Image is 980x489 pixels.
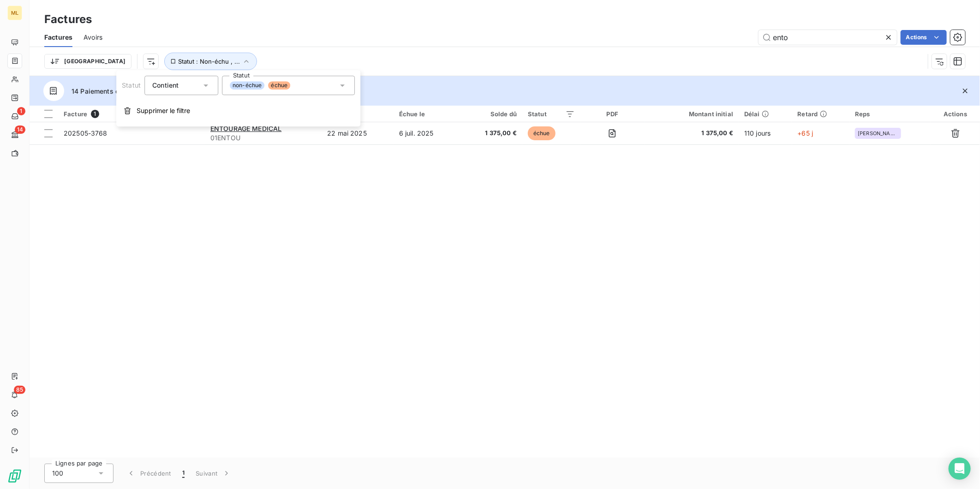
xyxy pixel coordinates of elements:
[936,110,974,118] div: Actions
[152,81,179,89] span: Contient
[528,126,556,140] span: échue
[44,54,131,69] button: [GEOGRAPHIC_DATA]
[52,469,63,478] span: 100
[467,129,517,138] span: 1 375,00 €
[44,11,92,28] h3: Factures
[210,133,316,143] span: 01ENTOU
[121,464,177,483] button: Précédent
[467,110,517,118] div: Solde dû
[744,110,786,118] div: Délai
[178,58,240,65] span: Statut : Non-échu , ...
[15,125,25,134] span: 14
[177,464,190,483] button: 1
[528,110,575,118] div: Statut
[64,110,87,118] span: Facture
[164,53,257,70] button: Statut : Non-échu , ...
[230,81,264,89] span: non-échue
[798,110,844,118] div: Retard
[84,33,102,42] span: Avoirs
[322,122,394,144] td: 22 mai 2025
[858,131,898,136] span: [PERSON_NAME]
[7,6,22,20] div: ML
[759,30,897,45] input: Rechercher
[182,469,185,478] span: 1
[116,101,360,121] button: Supprimer le filtre
[17,107,25,115] span: 1
[14,386,25,394] span: 85
[855,110,925,118] div: Reps
[64,129,108,137] span: 202505-3768
[394,122,462,144] td: 6 juil. 2025
[901,30,947,45] button: Actions
[44,33,72,42] span: Factures
[798,129,813,137] span: +65 j
[72,86,147,96] span: 14 Paiements en attente
[650,129,734,138] span: 1 375,00 €
[399,110,456,118] div: Échue le
[210,125,282,132] span: ENTOURAGE MEDICAL
[650,110,734,118] div: Montant initial
[949,458,971,480] div: Open Intercom Messenger
[739,122,792,144] td: 110 jours
[91,110,99,118] span: 1
[268,81,290,89] span: échue
[190,464,237,483] button: Suivant
[586,110,639,118] div: PDF
[137,106,190,115] span: Supprimer le filtre
[7,469,22,483] img: Logo LeanPay
[122,81,141,89] span: Statut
